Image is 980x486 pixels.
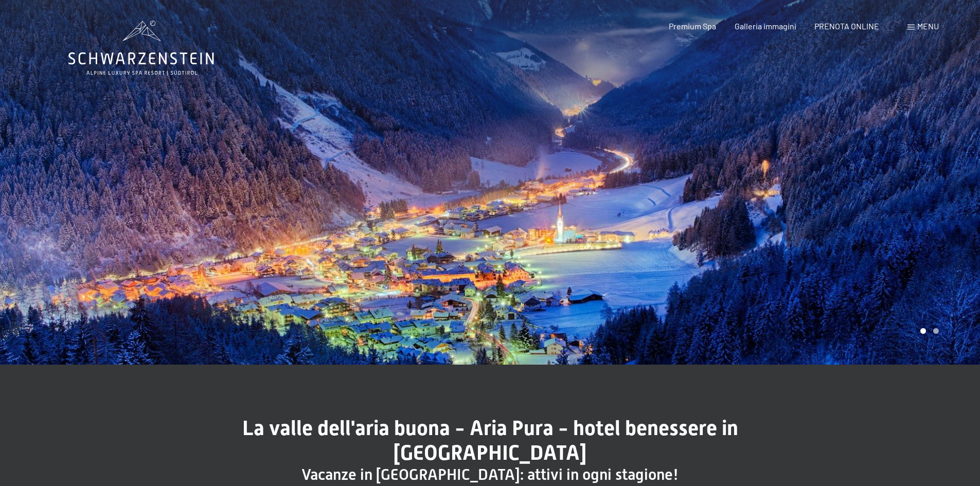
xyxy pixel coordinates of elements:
a: Galleria immagini [735,21,796,31]
div: Carousel Page 1 (Current Slide) [920,328,926,334]
div: Carousel Page 2 [933,328,939,334]
span: La valle dell'aria buona - Aria Pura - hotel benessere in [GEOGRAPHIC_DATA] [242,416,738,465]
a: Premium Spa [669,21,716,31]
span: Menu [917,21,939,31]
span: Vacanze in [GEOGRAPHIC_DATA]: attivi in ogni stagione! [301,465,679,483]
a: PRENOTA ONLINE [814,21,879,31]
div: Carousel Pagination [917,328,939,334]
